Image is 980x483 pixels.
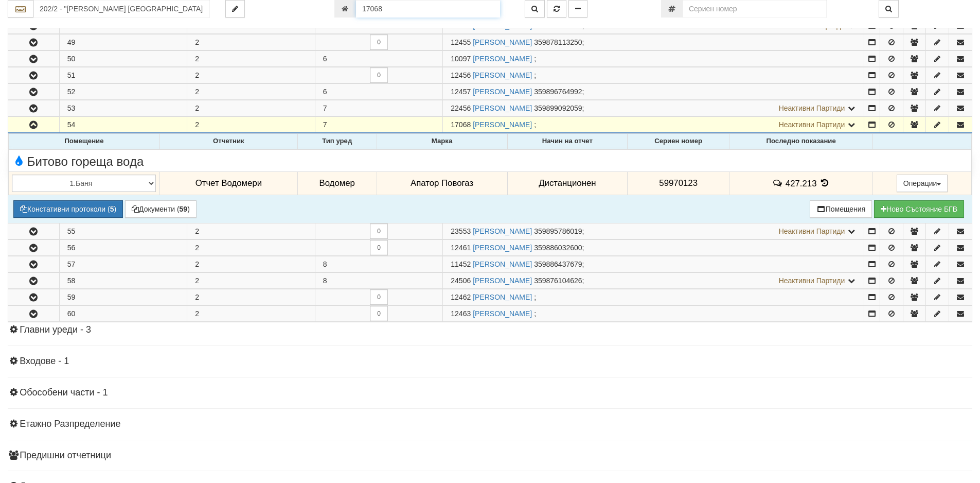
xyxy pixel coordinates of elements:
[443,84,864,100] td: ;
[323,260,327,268] span: 8
[187,223,315,239] td: 2
[534,227,582,235] span: 359895786019
[59,273,187,289] td: 58
[180,205,188,213] b: 59
[443,51,864,67] td: ;
[59,117,187,133] td: 54
[451,227,471,235] span: Партида №
[443,223,864,239] td: ;
[443,117,864,133] td: ;
[874,200,964,218] button: Новo Състояние БГВ
[59,289,187,305] td: 59
[451,244,471,252] span: Партида №
[59,100,187,116] td: 53
[443,273,864,289] td: ;
[810,200,872,218] button: Помещения
[443,306,864,322] td: ;
[443,67,864,83] td: ;
[8,388,972,398] h4: Обособени части - 1
[534,104,582,112] span: 359899092059
[451,88,471,96] span: Партида №
[507,134,628,149] th: Начин на отчет
[187,67,315,83] td: 2
[187,289,315,305] td: 2
[187,51,315,67] td: 2
[8,325,972,335] h4: Главни уреди - 3
[451,55,471,63] span: Партида №
[473,293,532,301] a: [PERSON_NAME]
[897,175,948,192] button: Операции
[377,171,507,195] td: Апатор Повогаз
[195,178,262,188] span: Отчет Водомери
[187,273,315,289] td: 2
[779,104,845,112] span: Неактивни Партиди
[59,84,187,100] td: 52
[729,134,873,149] th: Последно показание
[187,306,315,322] td: 2
[534,38,582,46] span: 359878113250
[8,356,972,367] h4: Входове - 1
[473,309,532,318] a: [PERSON_NAME]
[297,134,377,149] th: Тип уред
[451,293,471,301] span: Партида №
[451,120,471,129] span: Партида №
[779,277,845,285] span: Неактивни Партиди
[377,134,507,149] th: Марка
[187,117,315,133] td: 2
[9,134,160,149] th: Помещение
[59,34,187,50] td: 49
[473,55,532,63] a: [PERSON_NAME]
[451,309,471,318] span: Партида №
[59,306,187,322] td: 60
[323,104,327,112] span: 7
[323,120,327,129] span: 7
[297,171,377,195] td: Водомер
[534,244,582,252] span: 359886032600
[443,256,864,272] td: ;
[473,260,532,268] a: [PERSON_NAME]
[323,55,327,63] span: 6
[534,277,582,285] span: 359876104626
[779,227,845,235] span: Неактивни Партиди
[534,88,582,96] span: 359896764992
[451,104,471,112] span: Партида №
[187,256,315,272] td: 2
[473,227,532,235] a: [PERSON_NAME]
[8,419,972,429] h4: Етажно Разпределение
[443,34,864,50] td: ;
[473,120,532,129] a: [PERSON_NAME]
[59,51,187,67] td: 50
[187,34,315,50] td: 2
[473,71,532,79] a: [PERSON_NAME]
[507,171,628,195] td: Дистанционен
[187,100,315,116] td: 2
[534,260,582,268] span: 359886437679
[59,256,187,272] td: 57
[187,240,315,256] td: 2
[473,88,532,96] a: [PERSON_NAME]
[59,67,187,83] td: 51
[13,200,123,218] button: Констативни протоколи (5)
[323,277,327,285] span: 8
[451,38,471,46] span: Партида №
[473,277,532,285] a: [PERSON_NAME]
[159,134,297,149] th: Отчетник
[59,240,187,256] td: 56
[11,155,144,168] span: Битово гореща вода
[59,223,187,239] td: 55
[473,38,532,46] a: [PERSON_NAME]
[628,134,729,149] th: Сериен номер
[786,178,817,188] span: 427.213
[451,71,471,79] span: Партида №
[772,178,786,188] span: История на забележките
[443,100,864,116] td: ;
[8,451,972,461] h4: Предишни отчетници
[659,178,698,188] span: 59970123
[451,260,471,268] span: Партида №
[443,240,864,256] td: ;
[443,289,864,305] td: ;
[779,120,845,129] span: Неактивни Партиди
[473,104,532,112] a: [PERSON_NAME]
[451,277,471,285] span: Партида №
[819,178,830,188] span: История на показанията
